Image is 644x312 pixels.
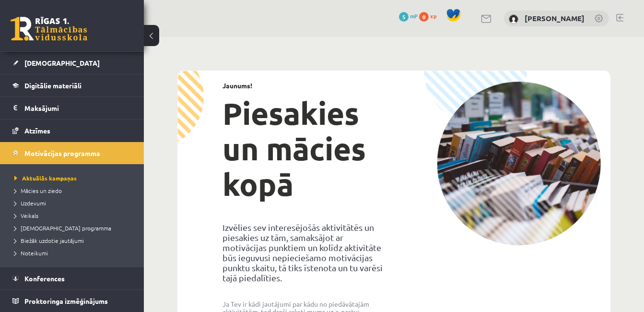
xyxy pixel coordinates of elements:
[12,120,132,142] a: Atzīmes
[12,52,132,74] a: [DEMOGRAPHIC_DATA]
[14,236,134,245] a: Biežāk uzdotie jautājumi
[222,81,252,90] strong: Jaunums!
[14,199,46,207] span: Uzdevumi
[12,267,132,289] a: Konferences
[24,126,50,135] span: Atzīmes
[399,12,409,22] span: 5
[14,212,38,219] span: Veikals
[14,249,134,257] a: Noteikumi
[437,82,601,245] img: campaign-image-1c4f3b39ab1f89d1fca25a8facaab35ebc8e40cf20aedba61fd73fb4233361ac.png
[14,187,62,194] span: Mācies un ziedo
[222,222,386,283] p: Izvēlies sev interesējošās aktivitātēs un piesakies uz tām, samaksājot ar motivācijas punktiem un...
[419,12,441,20] a: 0 xp
[12,290,132,312] a: Proktoringa izmēģinājums
[14,199,134,207] a: Uzdevumi
[14,174,77,182] span: Aktuālās kampaņas
[24,297,108,305] span: Proktoringa izmēģinājums
[12,142,132,164] a: Motivācijas programma
[24,97,132,119] legend: Maksājumi
[11,17,87,41] a: Rīgas 1. Tālmācības vidusskola
[14,211,134,220] a: Veikals
[24,274,65,283] span: Konferences
[14,174,134,182] a: Aktuālās kampaņas
[24,149,100,157] span: Motivācijas programma
[222,96,386,202] h1: Piesakies un mācies kopā
[12,97,132,119] a: Maksājumi
[399,12,418,20] a: 5 mP
[509,14,518,24] img: Ksenija Alne
[14,186,134,195] a: Mācies un ziedo
[14,237,84,244] span: Biežāk uzdotie jautājumi
[24,59,100,67] span: [DEMOGRAPHIC_DATA]
[14,224,134,232] a: [DEMOGRAPHIC_DATA] programma
[410,12,418,20] span: mP
[24,81,82,90] span: Digitālie materiāli
[419,12,429,22] span: 0
[14,224,111,232] span: [DEMOGRAPHIC_DATA] programma
[14,249,48,257] span: Noteikumi
[430,12,436,20] span: xp
[525,13,585,23] a: [PERSON_NAME]
[12,74,132,96] a: Digitālie materiāli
